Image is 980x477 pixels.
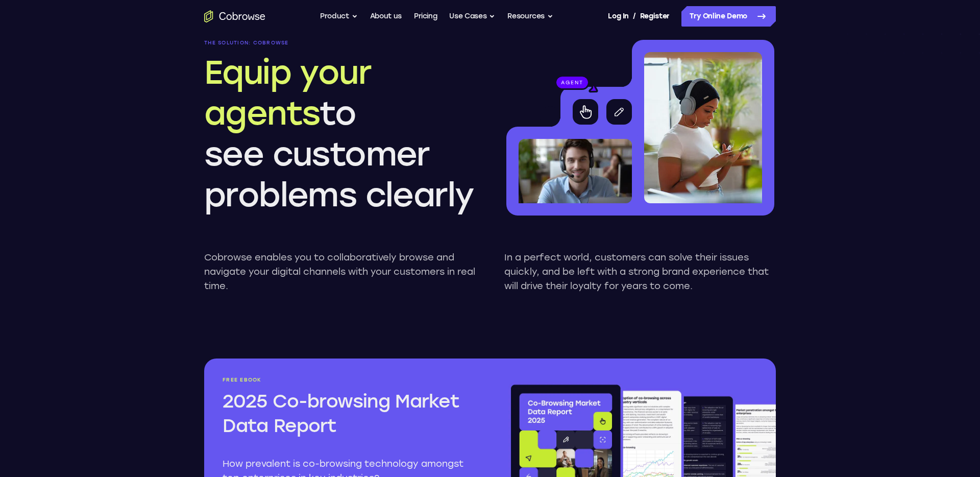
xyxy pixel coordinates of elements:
a: Register [640,6,670,27]
button: Use Cases [449,6,495,27]
a: Log In [608,6,628,27]
img: An agent wearing a headset [519,139,632,203]
p: The solution: Cobrowse [204,40,476,46]
a: Try Online Demo [681,6,776,27]
span: Equip your agents [204,53,371,133]
h2: to see customer problems clearly [204,52,476,216]
p: Cobrowse enables you to collaboratively browse and navigate your digital channels with your custo... [204,250,476,293]
a: About us [370,6,402,27]
a: Pricing [414,6,437,27]
button: Resources [507,6,553,27]
p: Free ebook [223,377,472,383]
a: Go to the home page [204,10,265,22]
button: Product [320,6,358,27]
p: In a perfect world, customers can solve their issues quickly, and be left with a strong brand exp... [504,250,776,293]
img: A customer looking at their smartphone [644,52,762,203]
h2: 2025 Co-browsing Market Data Report [223,389,472,438]
span: / [633,10,636,22]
